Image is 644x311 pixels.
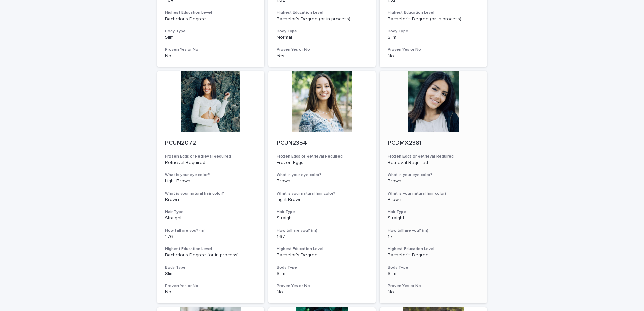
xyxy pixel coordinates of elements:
[277,29,368,34] h3: Body Type
[277,140,368,147] p: PCUN2354
[165,191,256,196] h3: What is your natural hair color?
[165,53,256,59] p: No
[277,265,368,270] h3: Body Type
[388,47,479,53] h3: Proven Yes or No
[165,289,256,295] p: No
[388,172,479,178] h3: What is your eye color?
[165,140,256,147] p: PCUN2072
[388,265,479,270] h3: Body Type
[388,246,479,252] h3: Highest Education Level
[388,160,479,166] p: Retrieval Required
[388,234,479,240] p: 1.7
[277,252,368,258] p: Bachelor's Degree
[277,234,368,240] p: 1.67
[277,209,368,215] h3: Hair Type
[388,271,479,277] p: Slim
[277,172,368,178] h3: What is your eye color?
[277,228,368,233] h3: How tall are you? (m)
[165,246,256,252] h3: Highest Education Level
[380,71,487,303] a: PCDMX2381Frozen Eggs or Retrieval RequiredRetrieval RequiredWhat is your eye color?BrownWhat is y...
[277,160,368,166] p: Frozen Eggs
[388,53,479,59] p: No
[165,209,256,215] h3: Hair Type
[157,71,264,303] a: PCUN2072Frozen Eggs or Retrieval RequiredRetrieval RequiredWhat is your eye color?Light BrownWhat...
[388,29,479,34] h3: Body Type
[277,289,368,295] p: No
[277,246,368,252] h3: Highest Education Level
[165,197,256,203] p: Brown
[277,283,368,289] h3: Proven Yes or No
[388,215,479,221] p: Straight
[277,197,368,203] p: Light Brown
[165,47,256,53] h3: Proven Yes or No
[277,35,368,40] p: Normal
[388,10,479,15] h3: Highest Education Level
[388,154,479,159] h3: Frozen Eggs or Retrieval Required
[388,283,479,289] h3: Proven Yes or No
[165,271,256,277] p: Slim
[388,289,479,295] p: No
[277,16,368,22] p: Bachelor's Degree (or in process)
[165,228,256,233] h3: How tall are you? (m)
[277,47,368,53] h3: Proven Yes or No
[165,234,256,240] p: 1.76
[388,178,479,184] p: Brown
[388,191,479,196] h3: What is your natural hair color?
[165,16,256,22] p: Bachelor's Degree
[165,265,256,270] h3: Body Type
[165,172,256,178] h3: What is your eye color?
[165,283,256,289] h3: Proven Yes or No
[165,178,256,184] p: Light Brown
[165,154,256,159] h3: Frozen Eggs or Retrieval Required
[277,10,368,15] h3: Highest Education Level
[268,71,376,303] a: PCUN2354Frozen Eggs or Retrieval RequiredFrozen EggsWhat is your eye color?BrownWhat is your natu...
[388,197,479,203] p: Brown
[388,252,479,258] p: Bachelor's Degree
[165,29,256,34] h3: Body Type
[165,160,256,166] p: Retrieval Required
[277,271,368,277] p: Slim
[165,35,256,40] p: Slim
[165,215,256,221] p: Straight
[165,10,256,15] h3: Highest Education Level
[277,191,368,196] h3: What is your natural hair color?
[277,53,368,59] p: Yes
[277,178,368,184] p: Brown
[277,154,368,159] h3: Frozen Eggs or Retrieval Required
[388,35,479,40] p: Slim
[277,215,368,221] p: Straight
[388,209,479,215] h3: Hair Type
[388,228,479,233] h3: How tall are you? (m)
[388,16,479,22] p: Bachelor's Degree (or in process)
[388,140,479,147] p: PCDMX2381
[165,252,256,258] p: Bachelor's Degree (or in process)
